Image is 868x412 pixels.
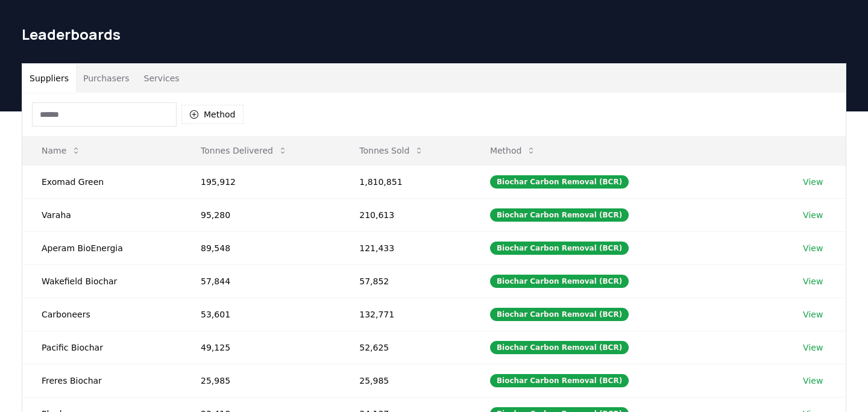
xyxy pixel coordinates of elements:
button: Tonnes Sold [350,139,433,163]
td: 53,601 [181,298,340,331]
td: 57,852 [340,264,471,298]
a: View [803,242,823,254]
td: 195,912 [181,165,340,198]
td: 57,844 [181,264,340,298]
td: 89,548 [181,231,340,264]
button: Name [32,139,90,163]
h1: Leaderboards [22,25,846,44]
div: Biochar Carbon Removal (BCR) [490,308,629,321]
button: Tonnes Delivered [191,139,297,163]
a: View [803,176,823,188]
a: View [803,275,823,287]
td: Carboneers [22,298,181,331]
a: View [803,375,823,387]
td: Varaha [22,198,181,231]
button: Method [181,105,244,124]
button: Suppliers [22,64,76,93]
div: Biochar Carbon Removal (BCR) [490,275,629,288]
td: 25,985 [340,364,471,397]
a: View [803,209,823,221]
td: 25,985 [181,364,340,397]
td: 95,280 [181,198,340,231]
div: Biochar Carbon Removal (BCR) [490,242,629,255]
td: 210,613 [340,198,471,231]
div: Biochar Carbon Removal (BCR) [490,175,629,189]
div: Biochar Carbon Removal (BCR) [490,341,629,354]
td: Exomad Green [22,165,181,198]
td: Pacific Biochar [22,331,181,364]
button: Purchasers [76,64,137,93]
a: View [803,308,823,320]
td: 132,771 [340,298,471,331]
td: Wakefield Biochar [22,264,181,298]
td: 49,125 [181,331,340,364]
td: Freres Biochar [22,364,181,397]
td: 1,810,851 [340,165,471,198]
div: Biochar Carbon Removal (BCR) [490,374,629,387]
td: 121,433 [340,231,471,264]
a: View [803,342,823,354]
td: Aperam BioEnergia [22,231,181,264]
td: 52,625 [340,331,471,364]
button: Services [137,64,187,93]
button: Method [480,139,546,163]
div: Biochar Carbon Removal (BCR) [490,208,629,222]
